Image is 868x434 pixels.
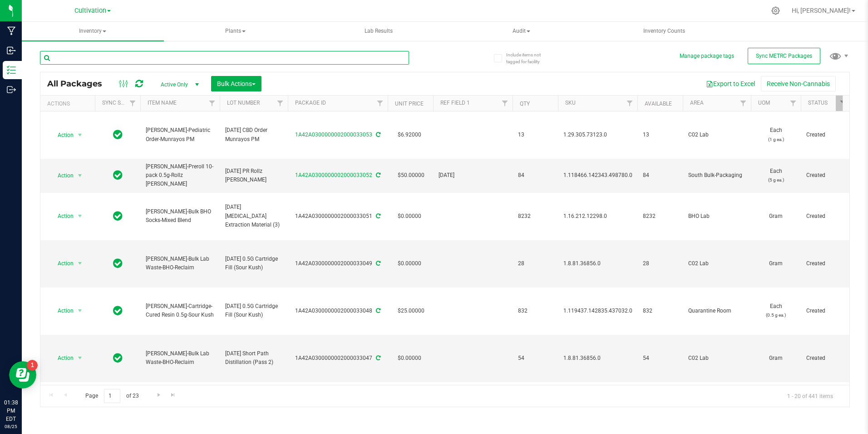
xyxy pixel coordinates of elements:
[792,7,851,14] span: Hi, [PERSON_NAME]!
[563,212,632,221] span: 1.16.212.12298.0
[643,212,677,221] span: 8232
[498,96,513,111] a: Filter
[756,167,795,184] span: Each
[756,302,795,319] span: Each
[113,257,123,270] span: In Sync
[393,304,429,318] span: $25.00000
[102,100,137,106] a: Sync Status
[375,172,380,178] span: Sync from Compliance System
[593,22,735,41] a: Inventory Counts
[808,100,828,106] a: Status
[74,257,86,270] span: select
[506,51,552,65] span: Include items not tagged for facility
[113,128,123,141] span: In Sync
[74,352,86,364] span: select
[49,169,74,182] span: Action
[295,172,372,178] a: 1A42A0300000002000033052
[27,360,38,371] iframe: Resource center unread badge
[74,129,86,141] span: select
[146,207,214,225] span: [PERSON_NAME]-Bulk BHO Socks-Mixed Blend
[786,96,801,111] a: Filter
[146,126,214,143] span: [PERSON_NAME]-Pediatric Order-Munrayos PM
[49,352,74,364] span: Action
[49,129,74,141] span: Action
[286,307,389,315] div: 1A42A0300000002000033048
[49,210,74,222] span: Action
[770,6,781,15] div: Manage settings
[806,171,845,180] span: Created
[295,100,326,106] a: Package ID
[286,212,389,221] div: 1A42A0300000002000033051
[113,352,123,364] span: In Sync
[286,354,389,363] div: 1A42A0300000002000033047
[756,135,795,144] p: (1 g ea.)
[756,126,795,143] span: Each
[680,52,734,60] button: Manage package tags
[375,355,380,361] span: Sync from Compliance System
[393,210,426,223] span: $0.00000
[167,389,180,401] a: Go to the last page
[74,7,106,15] span: Cultivation
[748,48,820,64] button: Sync METRC Packages
[146,255,214,272] span: [PERSON_NAME]-Bulk Lab Waste-BHO-Reclaim
[756,311,795,319] p: (0.5 g ea.)
[146,349,214,367] span: [PERSON_NAME]-Bulk Lab Waste-BHO-Reclaim
[806,259,845,268] span: Created
[152,389,165,401] a: Go to the next page
[643,131,677,139] span: 13
[643,259,677,268] span: 28
[761,76,836,91] button: Receive Non-Cannabis
[518,131,552,139] span: 13
[113,304,123,317] span: In Sync
[688,131,745,139] span: C02 Lab
[643,354,677,363] span: 54
[393,352,426,365] span: $0.00000
[758,100,770,106] a: UOM
[286,259,389,268] div: 1A42A0300000002000033049
[9,361,36,389] iframe: Resource center
[563,259,632,268] span: 1.8.81.36856.0
[756,53,812,59] span: Sync METRC Packages
[736,96,751,111] a: Filter
[104,389,120,403] input: 1
[563,171,632,180] span: 1.118466.142343.498780.0
[7,85,16,94] inline-svg: Outbound
[225,126,282,143] span: [DATE] CBD Order Munrayos PM
[518,307,552,315] span: 832
[74,169,86,182] span: select
[688,171,745,180] span: South Bulk-Packaging
[217,80,256,87] span: Bulk Actions
[563,307,632,315] span: 1.119437.142835.437032.0
[451,22,592,40] span: Audit
[393,128,426,141] span: $6.92000
[393,257,426,270] span: $0.00000
[40,51,409,65] input: Search Package ID, Item Name, SKU, Lot or Part Number...
[756,212,795,221] span: Gram
[47,101,91,107] div: Actions
[205,96,220,111] a: Filter
[518,354,552,363] span: 54
[7,46,16,55] inline-svg: Inbound
[74,210,86,222] span: select
[113,210,123,222] span: In Sync
[440,100,470,106] a: Ref Field 1
[211,76,261,91] button: Bulk Actions
[225,302,282,319] span: [DATE] 0.5G Cartridge Fill (Sour Kush)
[806,131,845,139] span: Created
[4,423,18,430] p: 08/25
[806,307,845,315] span: Created
[273,96,288,111] a: Filter
[688,307,745,315] span: Quarantine Room
[780,389,840,403] span: 1 - 20 of 441 items
[225,349,282,367] span: [DATE] Short Path Distillation (Pass 2)
[688,354,745,363] span: C02 Lab
[643,307,677,315] span: 832
[49,304,74,317] span: Action
[518,212,552,221] span: 8232
[518,259,552,268] span: 28
[375,213,380,219] span: Sync from Compliance System
[756,176,795,184] p: (5 g ea.)
[565,100,576,106] a: SKU
[146,162,214,189] span: [PERSON_NAME]-Preroll 10-pack 0.5g-Rollz [PERSON_NAME]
